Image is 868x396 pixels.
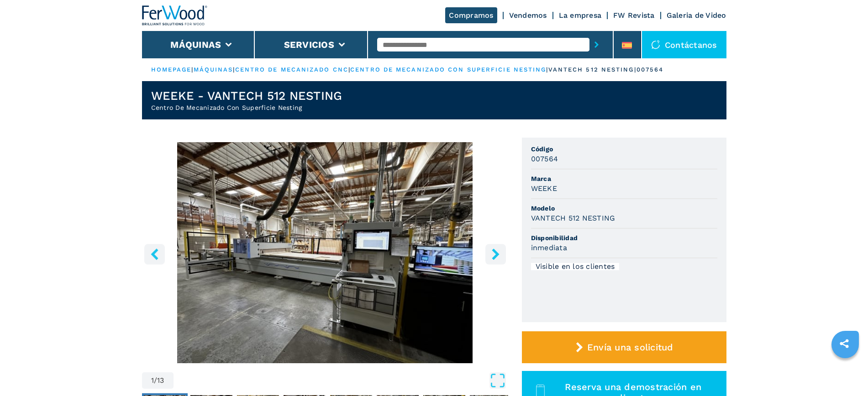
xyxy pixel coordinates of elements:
[191,66,193,73] span: |
[667,11,726,20] a: Galeria de Video
[157,377,164,384] span: 13
[651,40,660,49] img: Contáctanos
[144,244,165,264] button: left-button
[142,5,208,26] img: Ferwood
[485,244,506,264] button: right-button
[531,154,558,164] h3: 007564
[546,66,548,73] span: |
[170,39,221,50] button: Máquinas
[531,174,717,183] span: Marca
[233,66,235,73] span: |
[142,142,508,363] div: Go to Slide 1
[142,142,508,363] img: Centro De Mecanizado Con Superficie Nesting WEEKE VANTECH 512 NESTING
[531,233,717,242] span: Disponibilidad
[531,183,557,194] h3: WEEKE
[445,7,497,23] a: Compramos
[587,342,673,353] span: Envía una solicitud
[235,66,348,73] a: centro de mecanizado cnc
[348,66,350,73] span: |
[559,11,602,20] a: La empresa
[194,66,233,73] a: máquinas
[642,31,726,58] div: Contáctanos
[531,263,620,270] div: Visible en los clientes
[589,34,604,55] button: submit-button
[509,11,547,20] a: Vendemos
[151,66,192,73] a: HOMEPAGE
[176,372,506,389] button: Open Fullscreen
[531,242,567,253] h3: inmediata
[154,377,157,384] span: /
[548,66,637,74] p: vantech 512 nesting |
[350,66,546,73] a: centro de mecanizado con superficie nesting
[151,377,154,384] span: 1
[531,204,717,213] span: Modelo
[522,331,726,363] button: Envía una solicitud
[151,103,342,112] h2: Centro De Mecanizado Con Superficie Nesting
[151,88,342,103] h1: WEEKE - VANTECH 512 NESTING
[833,332,856,355] a: sharethis
[637,66,664,74] p: 007564
[613,11,655,20] a: FW Revista
[531,213,615,223] h3: VANTECH 512 NESTING
[531,144,717,154] span: Código
[284,39,334,50] button: Servicios
[829,355,861,389] iframe: Chat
